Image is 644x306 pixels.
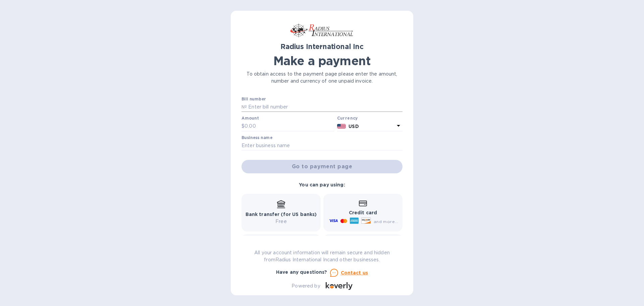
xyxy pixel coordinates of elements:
input: Enter bill number [247,102,402,112]
b: Currency [337,116,358,121]
input: Enter business name [241,141,402,151]
span: and more... [374,219,398,224]
b: USD [348,124,359,129]
b: Bank transfer (for US banks) [246,212,317,217]
label: Business name [241,136,272,140]
p: All your account information will remain secure and hidden from Radius International Inc and othe... [241,249,402,263]
p: Powered by [291,282,320,290]
b: Credit card [349,210,377,215]
p: Free [246,218,317,225]
img: USD [337,124,346,129]
b: You can pay using: [299,182,345,187]
label: Amount [241,117,259,121]
p: № [241,103,247,111]
input: 0.00 [245,121,334,131]
p: $ [241,123,245,130]
b: Radius International Inc [280,42,364,51]
u: Contact us [341,270,368,275]
h1: Make a payment [241,54,402,68]
label: Bill number [241,97,266,101]
p: To obtain access to the payment page please enter the amount, number and currency of one unpaid i... [241,71,402,85]
b: Have any questions? [276,269,327,275]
